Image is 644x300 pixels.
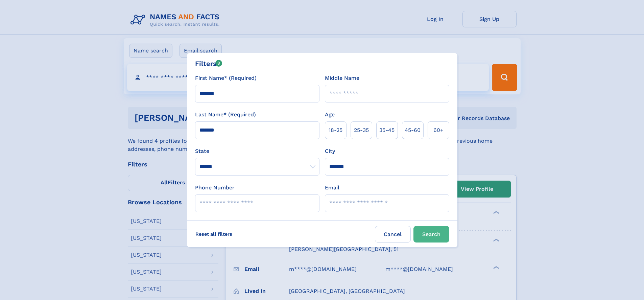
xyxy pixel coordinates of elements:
label: Middle Name [325,74,359,82]
div: Filters [195,59,222,69]
label: Age [325,111,335,119]
span: 35‑45 [379,126,395,134]
label: Last Name* (Required) [195,111,256,119]
button: Search [413,226,449,243]
label: Phone Number [195,184,235,192]
label: First Name* (Required) [195,74,257,82]
label: Reset all filters [191,226,237,242]
label: City [325,147,335,155]
label: Email [325,184,339,192]
span: 60+ [433,126,444,134]
span: 25‑35 [354,126,369,134]
span: 45‑60 [405,126,421,134]
label: Cancel [375,226,411,243]
label: State [195,147,319,155]
span: 18‑25 [329,126,342,134]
